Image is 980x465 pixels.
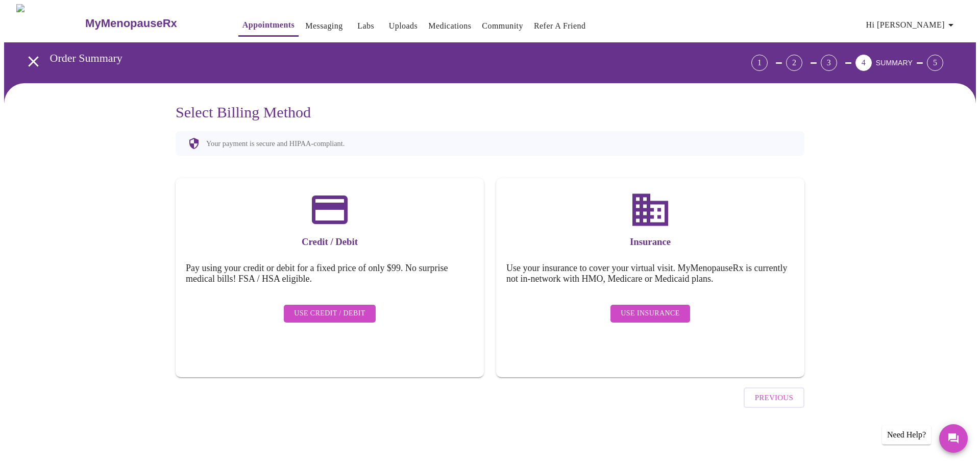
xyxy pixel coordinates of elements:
[206,139,345,148] p: Your payment is secure and HIPAA-compliant.
[882,425,931,445] div: Need Help?
[284,305,376,323] button: Use Credit / Debit
[534,19,586,33] a: Refer a Friend
[876,59,913,67] span: SUMMARY
[482,19,523,33] a: Community
[855,55,872,71] div: 4
[939,424,968,453] button: Messages
[927,55,943,71] div: 5
[530,16,590,36] button: Refer a Friend
[84,6,218,41] a: MyMenopauseRx
[610,305,690,323] button: Use Insurance
[176,104,804,121] h3: Select Billing Method
[85,17,177,30] h3: MyMenopauseRx
[506,236,794,248] h3: Insurance
[478,16,527,36] button: Community
[294,307,365,320] span: Use Credit / Debit
[744,387,804,408] button: Previous
[866,18,957,32] span: Hi [PERSON_NAME]
[862,15,961,35] button: Hi [PERSON_NAME]
[751,55,768,71] div: 1
[428,19,471,33] a: Medications
[18,46,48,77] button: open drawer
[186,236,474,248] h3: Credit / Debit
[821,55,837,71] div: 3
[238,15,299,37] button: Appointments
[621,307,679,320] span: Use Insurance
[385,16,422,36] button: Uploads
[786,55,802,71] div: 2
[305,19,342,33] a: Messaging
[389,19,418,33] a: Uploads
[424,16,475,36] button: Medications
[357,19,374,33] a: Labs
[50,52,695,65] h3: Order Summary
[186,263,474,284] h5: Pay using your credit or debit for a fixed price of only $99. No surprise medical bills! FSA / HS...
[506,263,794,284] h5: Use your insurance to cover your virtual visit. MyMenopauseRx is currently not in-network with HM...
[16,4,84,42] img: MyMenopauseRx Logo
[242,18,295,32] a: Appointments
[301,16,347,36] button: Messaging
[350,16,382,36] button: Labs
[755,391,793,404] span: Previous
